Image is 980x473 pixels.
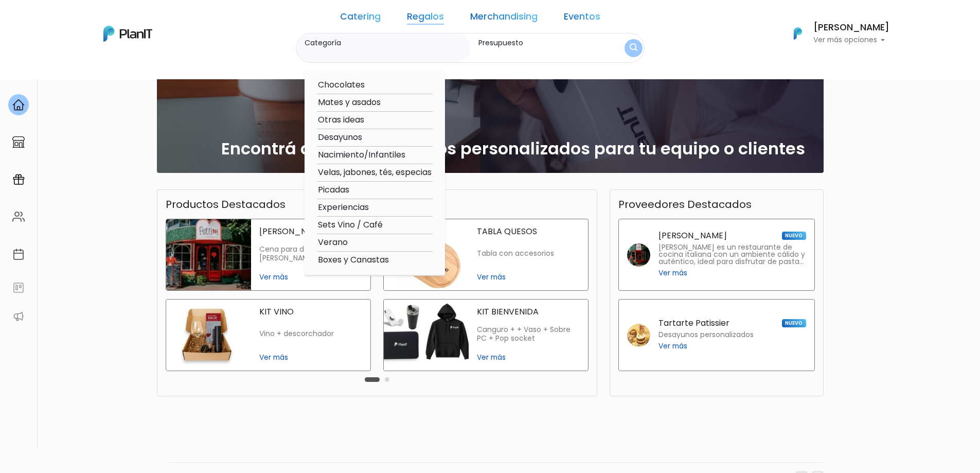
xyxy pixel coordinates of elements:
p: [PERSON_NAME] CENA [259,227,362,236]
option: Chocolates [317,79,433,92]
span: NUEVO [782,319,806,327]
p: Canguro + + Vaso + Sobre PC + Pop socket [477,325,580,343]
h6: [PERSON_NAME] [813,23,889,32]
span: Ver más [259,272,362,283]
span: Ver más [658,268,687,278]
div: ¿Necesitás ayuda? [53,10,148,30]
a: fellini cena [PERSON_NAME] CENA Cena para dos en [PERSON_NAME] Ver más [166,219,371,291]
img: marketplace-4ceaa7011d94191e9ded77b95e3339b90024bf715f7c57f8cf31f2d8c509eaba.svg [12,136,25,148]
option: Boxes y Canastas [317,254,433,267]
img: fellini cena [166,219,251,290]
p: Tartarte Patissier [658,319,729,327]
span: Ver más [477,352,580,363]
option: Velas, jabones, tés, especias [317,166,433,179]
h3: Productos Destacados [166,198,286,211]
p: [PERSON_NAME] [658,232,727,240]
option: Picadas [317,184,433,197]
img: tartarte patissier [627,324,650,347]
a: tabla quesos TABLA QUESOS Tabla con accesorios Ver más [383,219,589,291]
p: Ver más opciones [813,37,889,44]
a: Eventos [564,12,600,25]
img: campaigns-02234683943229c281be62815700db0a1741e53638e28bf9629b52c665b00959.svg [12,173,25,186]
option: Mates y asados [317,96,433,109]
a: Regalos [407,12,444,25]
label: Categoría [305,38,466,48]
img: calendar-87d922413cdce8b2cf7b7f5f62616a5cf9e4887200fb71536465627b3292af00.svg [12,248,25,260]
option: Experiencias [317,201,433,214]
button: PlanIt Logo [PERSON_NAME] Ver más opciones [780,20,889,47]
h2: Encontrá cientos de regalos personalizados para tu equipo o clientes [221,139,805,159]
a: Tartarte Patissier NUEVO Desayunos personalizados Ver más [618,299,815,371]
img: kit bienvenida [384,300,469,371]
p: TABLA QUESOS [477,227,580,236]
button: Carousel Page 2 [385,377,389,382]
option: Sets Vino / Café [317,219,433,232]
p: KIT BIENVENIDA [477,308,580,316]
span: Ver más [658,341,687,352]
p: Tabla con accesorios [477,249,580,258]
div: Carousel Pagination [362,373,392,386]
img: partners-52edf745621dab592f3b2c58e3bca9d71375a7ef29c3b500c9f145b62cc070d4.svg [12,310,25,323]
button: Carousel Page 1 (Current Slide) [365,377,380,382]
a: kit bienvenida KIT BIENVENIDA Canguro + + Vaso + Sobre PC + Pop socket Ver más [383,299,589,371]
a: Catering [340,12,381,25]
span: NUEVO [782,232,806,240]
img: feedback-78b5a0c8f98aac82b08bfc38622c3050aee476f2c9584af64705fc4e61158814.svg [12,282,25,294]
img: home-e721727adea9d79c4d83392d1f703f7f8bce08238fde08b1acbfd93340b81755.svg [12,99,25,111]
a: [PERSON_NAME] NUEVO [PERSON_NAME] es un restaurante de cocina italiana con un ambiente cálido y a... [618,219,815,291]
img: fellini [627,243,650,267]
a: Merchandising [470,12,538,25]
img: PlanIt Logo [787,22,809,45]
span: Ver más [259,352,362,363]
label: Presupuesto [478,38,605,48]
img: kit vino [166,300,251,371]
p: KIT VINO [259,308,362,316]
img: search_button-432b6d5273f82d61273b3651a40e1bd1b912527efae98b1b7a1b2c0702e16a8d.svg [630,43,637,53]
span: Ver más [477,272,580,283]
p: [PERSON_NAME] es un restaurante de cocina italiana con un ambiente cálido y auténtico, ideal para... [658,244,806,266]
img: people-662611757002400ad9ed0e3c099ab2801c6687ba6c219adb57efc949bc21e19d.svg [12,211,25,223]
h3: Proveedores Destacados [618,198,752,211]
p: Cena para dos en [PERSON_NAME] [259,245,362,263]
a: kit vino KIT VINO Vino + descorchador Ver más [166,299,371,371]
p: Desayunos personalizados [658,331,754,339]
p: Vino + descorchador [259,329,362,338]
option: Verano [317,236,433,249]
img: PlanIt Logo [103,26,152,42]
option: Otras ideas [317,114,433,127]
option: Desayunos [317,131,433,144]
option: Nacimiento/Infantiles [317,149,433,162]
